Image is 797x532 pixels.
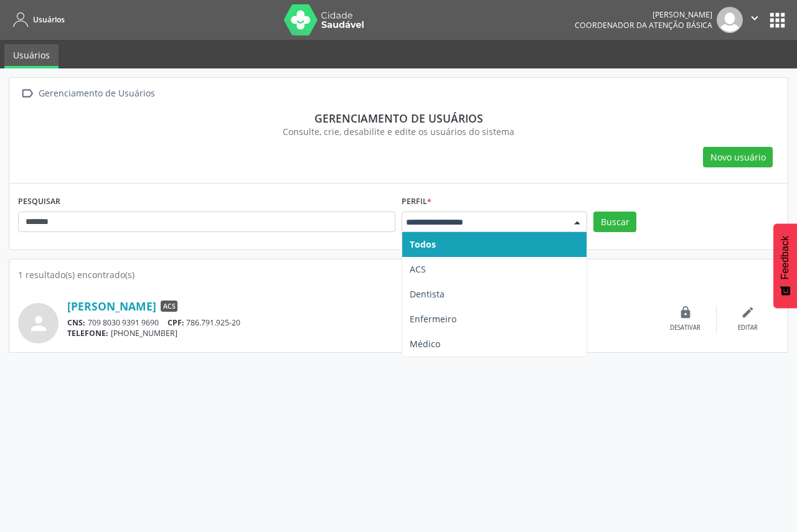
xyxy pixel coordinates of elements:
button: apps [766,9,788,31]
div: 709 8030 9391 9690 786.791.925-20 [67,317,654,328]
span: CNS: [67,317,85,328]
div: Gerenciamento de Usuários [36,85,157,103]
div: Desativar [670,324,700,332]
span: Usuários [33,14,65,25]
i:  [18,85,36,103]
span: Feedback [780,236,791,279]
i: person [27,312,50,335]
span: Coordenador da Atenção Básica [575,20,712,30]
div: Consulte, crie, desabilite e edite os usuários do sistema [27,125,770,138]
i: lock [679,306,692,319]
span: ACS [161,301,177,312]
a: [PERSON_NAME] [67,299,156,313]
span: CPF: [167,317,184,328]
div: Editar [738,324,758,332]
button: Feedback - Mostrar pesquisa [773,223,797,308]
div: [PERSON_NAME] [575,9,712,20]
a: Usuários [4,44,59,68]
span: Dentista [410,288,445,300]
div: Gerenciamento de usuários [27,111,770,125]
i: edit [741,306,755,319]
span: TELEFONE: [67,328,108,338]
div: [PHONE_NUMBER] [67,328,654,338]
i:  [748,11,762,25]
label: Perfil [402,192,432,212]
img: img [717,7,743,33]
span: ACS [410,263,426,275]
button: Buscar [593,212,636,233]
button:  [743,7,766,33]
span: Novo usuário [710,151,766,164]
div: 1 resultado(s) encontrado(s) [18,268,779,281]
label: PESQUISAR [18,192,60,212]
a: Usuários [9,9,65,30]
a:  Gerenciamento de Usuários [18,85,157,103]
span: Enfermeiro [410,313,456,325]
span: Todos [410,238,436,250]
span: Médico [410,338,440,350]
button: Novo usuário [703,147,773,168]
